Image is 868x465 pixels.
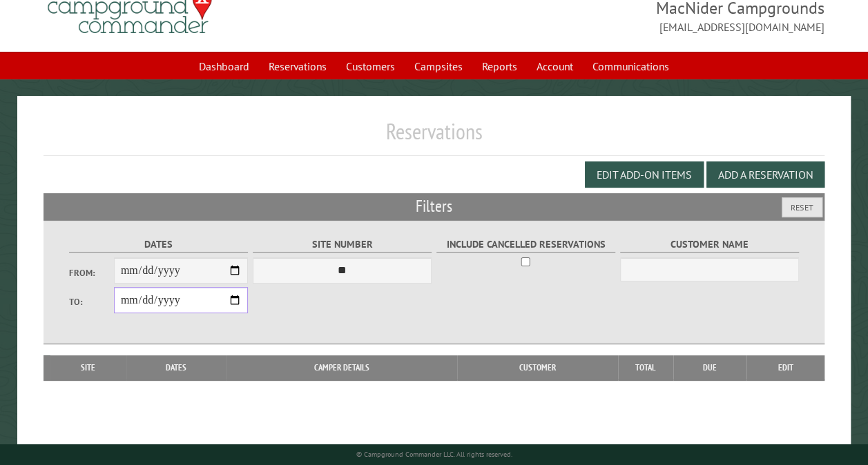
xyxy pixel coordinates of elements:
a: Communications [584,53,677,79]
label: From: [69,266,114,279]
th: Camper Details [226,355,458,380]
a: Reservations [260,53,335,79]
label: Site Number [253,237,432,253]
a: Reports [474,53,525,79]
th: Dates [126,355,226,380]
a: Account [528,53,581,79]
th: Customer [457,355,617,380]
button: Reset [782,197,822,217]
th: Site [50,355,126,380]
button: Edit Add-on Items [585,161,704,188]
label: To: [69,295,114,308]
a: Customers [338,53,403,79]
label: Customer Name [620,237,799,253]
h2: Filters [44,193,824,219]
a: Campsites [406,53,471,79]
th: Due [673,355,746,380]
a: Dashboard [191,53,258,79]
button: Add a Reservation [706,161,824,188]
h1: Reservations [44,118,824,156]
th: Edit [746,355,825,380]
label: Dates [69,237,248,253]
label: Include Cancelled Reservations [436,237,615,253]
th: Total [618,355,673,380]
small: © Campground Commander LLC. All rights reserved. [356,450,512,459]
